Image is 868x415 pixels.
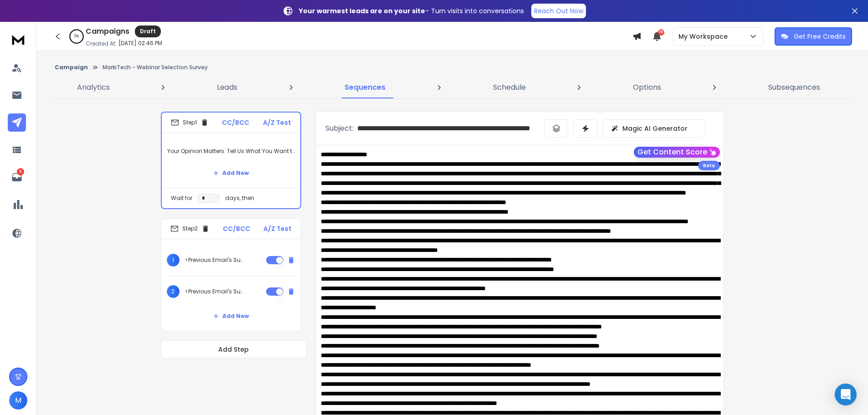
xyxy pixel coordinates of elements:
button: Get Free Credits [775,27,852,46]
a: Schedule [488,77,531,98]
p: CC/BCC [222,118,249,127]
p: A/Z Test [263,224,292,233]
p: Sequences [344,82,385,93]
button: Add Step [161,340,307,359]
li: Step2CC/BCCA/Z Test1<Previous Email's Subject>2<Previous Email's Subject>Add New [161,218,301,331]
a: 6 [8,168,26,186]
span: 2 [167,285,180,298]
p: Created At: [86,40,117,47]
p: 6 [17,168,24,175]
img: logo [9,31,27,48]
p: Wait for [171,195,192,202]
p: Reach Out Now [534,6,583,15]
p: <Previous Email's Subject> [185,256,243,264]
p: <Previous Email's Subject> [185,288,243,295]
button: Add New [206,164,256,182]
button: M [9,391,27,410]
span: 1 [167,254,180,266]
p: A/Z Test [263,118,291,127]
h1: Campaigns [86,26,129,37]
p: 0 % [74,34,79,39]
p: Analytics [77,82,110,93]
p: – Turn visits into conversations [299,6,524,15]
p: Magic AI Generator [622,124,688,133]
a: Subsequences [763,77,826,98]
p: My Workspace [678,32,731,41]
a: Options [627,77,667,98]
button: Campaign [55,64,88,71]
div: Step 1 [171,118,209,127]
div: Step 2 [170,225,210,233]
p: Options [633,82,661,93]
button: Get Content Score [634,147,720,158]
li: Step1CC/BCCA/Z TestYour Opinion Matters: Tell Us What You Want to Learn Next in AIAdd NewWait for... [161,112,301,209]
div: Open Intercom Messenger [835,384,857,405]
a: Leads [211,77,243,98]
p: Schedule [493,82,526,93]
a: Analytics [72,77,115,98]
strong: Your warmest leads are on your site [299,6,425,15]
div: Draft [135,26,161,37]
button: Magic AI Generator [603,119,705,138]
p: MarkiTech - Webinar Selection Survey [103,64,208,71]
p: Your Opinion Matters: Tell Us What You Want to Learn Next in AI [167,138,295,164]
span: 10 [658,29,664,36]
a: Reach Out Now [531,4,586,18]
p: days, then [225,195,254,202]
p: Subject: [325,123,354,134]
button: Add New [206,307,256,325]
p: CC/BCC [223,224,250,233]
p: [DATE] 02:46 PM [118,40,162,47]
a: Sequences [339,77,391,98]
p: Subsequences [768,82,820,93]
p: Leads [217,82,237,93]
div: Beta [698,161,720,170]
p: Get Free Credits [794,32,846,41]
